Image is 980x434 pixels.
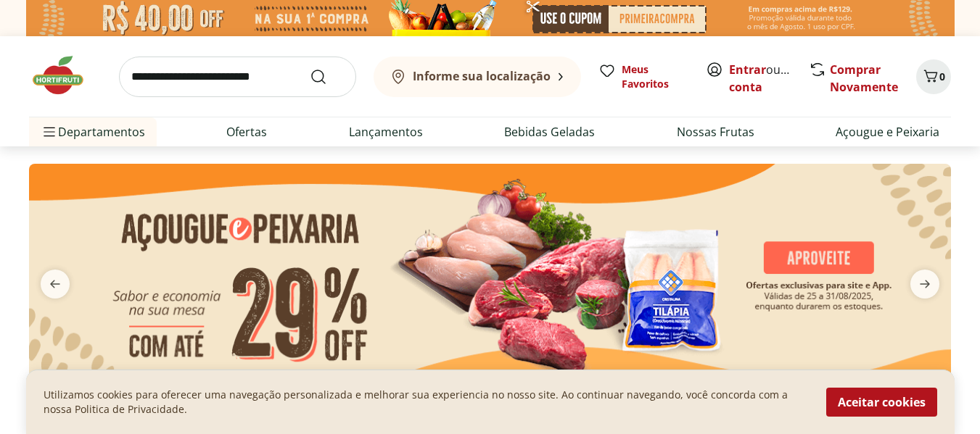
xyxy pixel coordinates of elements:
[916,59,951,94] button: Carrinho
[119,57,356,97] input: search
[349,123,423,141] a: Lançamentos
[899,270,951,299] button: next
[826,388,937,417] button: Aceitar cookies
[44,388,809,417] p: Utilizamos cookies para oferecer uma navegação personalizada e melhorar sua experiencia no nosso ...
[29,270,81,299] button: previous
[729,61,794,96] span: ou
[677,123,754,141] a: Nossas Frutas
[622,62,688,91] span: Meus Favoritos
[29,164,951,387] img: açougue
[413,68,551,84] b: Informe sua localização
[836,123,939,141] a: Açougue e Peixaria
[598,62,688,91] a: Meus Favoritos
[226,123,267,141] a: Ofertas
[504,123,595,141] a: Bebidas Geladas
[939,70,945,83] span: 0
[729,62,809,95] a: Criar conta
[729,62,766,78] a: Entrar
[29,54,102,97] img: Hortifruti
[374,57,581,97] button: Informe sua localização
[830,62,898,95] a: Comprar Novamente
[41,114,58,149] button: Menu
[41,114,145,149] span: Departamentos
[310,68,345,85] button: Submit Search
